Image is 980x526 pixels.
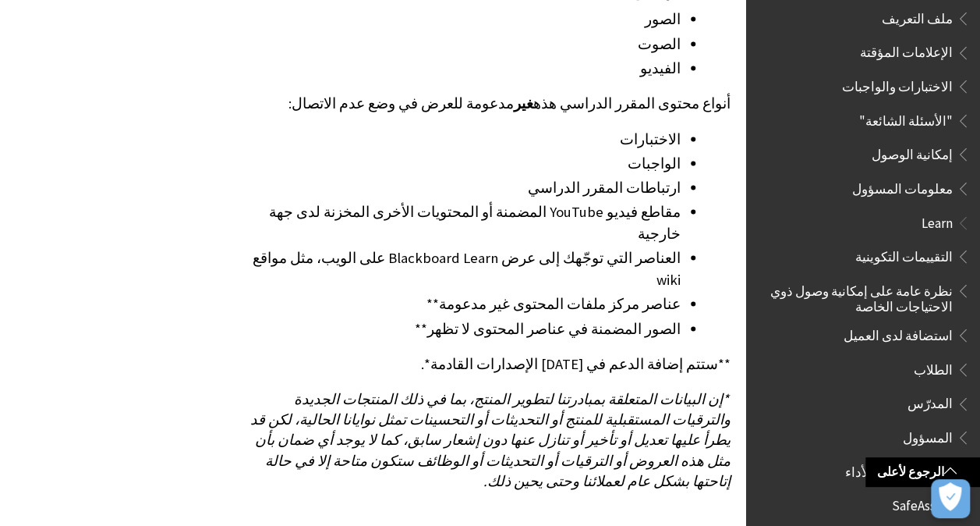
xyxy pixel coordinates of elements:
span: ملف التعريف [882,5,953,27]
li: ارتباطات المقرر الدراسي [246,177,681,199]
span: إمكانية الوصول [872,141,953,162]
li: الفيديو [246,58,681,80]
nav: Book outline for Blackboard SafeAssign [755,493,971,520]
li: الاختبارات [246,129,681,151]
span: نظرة عامة على إمكانية وصول ذوي الاحتياجات الخاصة [765,278,953,315]
span: Learn [922,210,953,231]
li: عناصر مركز ملفات المحتوى غير مدعومة** [246,293,681,315]
span: التقييمات التكوينية [855,243,953,265]
span: معلومات المسؤول [852,176,953,197]
li: الصور المضمنة في عناصر المحتوى لا تظهر** [246,318,681,340]
span: لوحة معلومات الأداء [845,459,953,480]
li: مقاطع فيديو YouTube المضمنة أو المحتويات الأخرى المخزنة لدى جهة خارجية [246,201,681,245]
li: الصور [246,9,681,30]
nav: Book outline for Blackboard Learn Help [755,210,971,485]
span: غير [514,94,533,112]
span: استضافة لدى العميل [844,322,953,343]
span: SafeAssign [892,493,953,514]
li: العناصر التي توجّهك إلى عرض Blackboard Learn على الويب، مثل مواقع wiki [246,247,681,291]
span: المسؤول [903,425,953,446]
span: الاختبارات والواجبات [842,73,953,94]
a: الرجوع لأعلى [865,457,980,486]
p: أنواع محتوى المقرر الدراسي هذه مدعومة للعرض في وضع عدم الاتصال: [246,94,731,114]
button: فتح التفضيلات [931,479,970,518]
span: الإعلامات المؤقتة [860,40,953,61]
span: "الأسئلة الشائعة" [859,108,953,129]
p: **ستتم إضافة الدعم في [DATE] الإصدارات القادمة*. [246,354,731,375]
li: الواجبات [246,153,681,175]
li: الصوت [246,34,681,55]
span: *إن البيانات المتعلقة بمبادرتنا لتطوير المنتج، بما في ذلك المنتجات الجديدة والترقيات المستقبلية ل... [250,390,731,490]
span: المدرّس [907,391,953,412]
span: الطلاب [914,357,953,378]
